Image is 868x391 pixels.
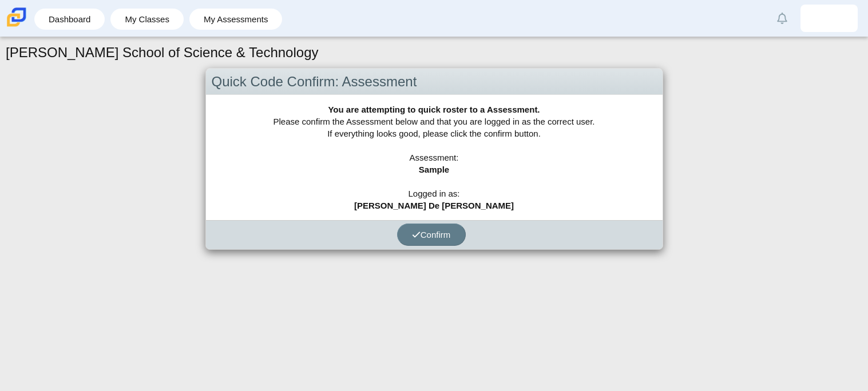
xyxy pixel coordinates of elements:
[412,230,451,240] span: Confirm
[419,165,449,174] b: Sample
[40,9,99,30] a: Dashboard
[800,5,858,32] a: jose.dejesusmartin.1Edihf
[206,95,663,220] div: Please confirm the Assessment below and that you are logged in as the correct user. If everything...
[397,224,466,246] button: Confirm
[5,5,29,29] img: Carmen School of Science & Technology
[354,201,514,210] b: [PERSON_NAME] De [PERSON_NAME]
[116,9,178,30] a: My Classes
[195,9,277,30] a: My Assessments
[5,21,29,31] a: Carmen School of Science & Technology
[328,105,540,114] b: You are attempting to quick roster to a Assessment.
[6,43,319,62] h1: [PERSON_NAME] School of Science & Technology
[770,6,795,31] a: Alerts
[206,69,663,95] div: Quick Code Confirm: Assessment
[820,9,838,27] img: jose.dejesusmartin.1Edihf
